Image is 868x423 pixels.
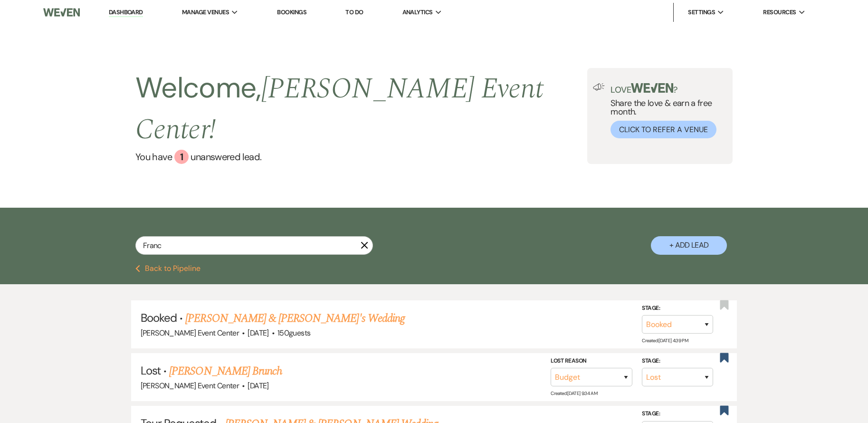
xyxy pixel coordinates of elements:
h2: Welcome, [135,68,588,150]
a: [PERSON_NAME] & [PERSON_NAME]'s Wedding [185,310,405,327]
img: Weven Logo [43,2,79,22]
span: Manage Venues [182,8,229,17]
img: loud-speaker-illustration.svg [593,83,605,91]
label: Stage: [642,356,713,366]
a: You have 1 unanswered lead. [135,150,588,164]
input: Search by name, event date, email address or phone number [135,236,373,255]
img: weven-logo-green.svg [631,83,673,93]
label: Stage: [642,409,713,419]
p: Love ? [610,83,727,94]
a: To Do [345,8,363,16]
label: Stage: [642,303,713,313]
span: [DATE] [248,381,268,391]
span: Settings [688,8,715,17]
div: Share the love & earn a free month. [605,83,727,138]
span: [DATE] [248,328,268,338]
span: 150 guests [277,328,310,338]
span: [PERSON_NAME] Event Center [141,381,239,391]
a: Bookings [277,8,306,16]
label: Lost Reason [551,356,632,366]
div: 1 [174,150,189,164]
span: Lost [141,363,161,378]
a: Dashboard [109,8,143,17]
span: Created: [DATE] 9:34 AM [551,390,597,396]
a: [PERSON_NAME] Brunch [169,363,282,380]
span: Created: [DATE] 4:39 PM [642,337,688,344]
button: + Add Lead [651,236,727,255]
span: [PERSON_NAME] Event Center [141,328,239,338]
span: Analytics [402,8,433,17]
span: Resources [763,8,796,17]
button: Back to Pipeline [135,265,200,272]
button: Click to Refer a Venue [610,121,716,138]
span: [PERSON_NAME] Event Center ! [135,67,544,152]
span: Booked [141,310,177,325]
